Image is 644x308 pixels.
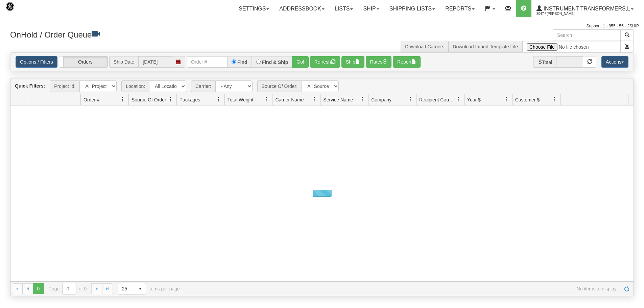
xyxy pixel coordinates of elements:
[309,94,320,105] a: Carrier Name filter column settings
[453,44,518,49] a: Download Import Template File
[122,285,131,292] span: 25
[515,96,540,103] span: Customer $
[419,96,456,103] span: Recipient Country
[501,94,512,105] a: Your $ filter column settings
[49,283,87,294] span: Page of 0
[59,56,108,67] label: Orders
[261,94,272,105] a: Total Weight filter column settings
[84,96,99,103] span: Order #
[621,283,632,294] a: Refresh
[330,0,358,17] a: Lists
[620,29,634,41] button: Search
[10,29,317,39] h3: OnHold / Order Queue
[262,60,288,65] label: Find & Ship
[50,80,79,92] span: Project Id:
[237,60,247,65] label: Find
[117,94,128,105] a: Order # filter column settings
[132,96,166,103] span: Source Of Order
[165,94,176,105] a: Source Of Order filter column settings
[213,94,224,105] a: Packages filter column settings
[357,94,368,105] a: Service Name filter column settings
[191,80,215,92] span: Carrier:
[628,119,643,188] iframe: chat widget
[274,0,330,17] a: Addressbook
[393,56,421,68] button: Report
[180,96,200,103] span: Packages
[384,0,440,17] a: Shipping lists
[257,80,302,92] span: Source Of Order:
[533,56,556,68] span: Total
[341,56,364,68] button: Ship
[601,56,628,68] button: Actions
[5,2,40,19] img: logo3047.jpg
[371,96,391,103] span: Company
[405,94,416,105] a: Company filter column settings
[118,283,146,294] span: Page sizes drop down
[118,283,180,294] span: items per page
[366,56,392,68] button: Rates
[275,96,304,103] span: Carrier Name
[467,96,481,103] span: Your $
[228,96,254,103] span: Total Weight
[440,0,480,17] a: Reports
[542,6,630,11] span: Instrument Transformers,L
[549,94,560,105] a: Customer $ filter column settings
[109,56,138,68] span: Ship Date
[292,56,309,68] button: Go!
[553,29,621,41] input: Search
[453,94,464,105] a: Recipient Country filter column settings
[15,82,45,89] label: Quick Filters:
[234,0,274,17] a: Settings
[121,80,149,92] span: Location:
[5,23,639,29] div: Support: 1 - 855 - 55 - 2SHIP
[323,96,353,103] span: Service Name
[536,10,587,17] span: 3047 / [PERSON_NAME]
[10,78,634,94] div: grid toolbar
[310,56,340,68] button: Refresh
[531,0,639,17] a: Instrument Transformers,L 3047 / [PERSON_NAME]
[135,283,146,294] span: select
[189,286,617,291] span: No items to display
[405,44,444,49] a: Download Carriers
[33,283,44,294] span: Page 0
[16,56,57,68] a: Options / Filters
[522,41,621,52] input: Import
[358,0,384,17] a: Ship
[187,56,227,68] input: Order #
